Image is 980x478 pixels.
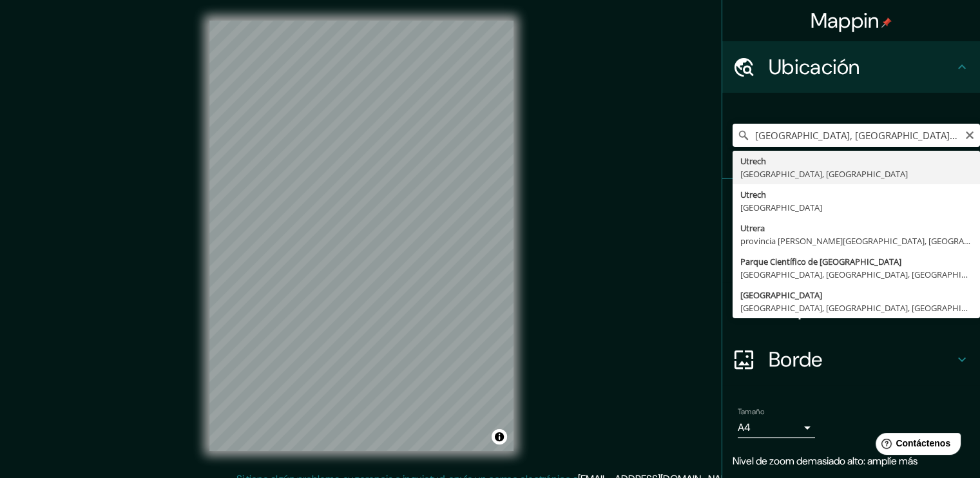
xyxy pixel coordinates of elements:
[733,124,980,147] input: Elige tu ciudad o zona
[722,282,980,334] div: Disposición
[811,7,879,34] font: Mappin
[740,189,766,200] font: Utrech
[740,202,822,213] font: [GEOGRAPHIC_DATA]
[740,256,901,267] font: Parque Científico de [GEOGRAPHIC_DATA]
[740,222,765,234] font: Utrera
[740,155,766,167] font: Utrech
[492,429,507,445] button: Activar o desactivar atribución
[722,231,980,282] div: Estilo
[209,21,514,451] canvas: Mapa
[740,168,908,180] font: [GEOGRAPHIC_DATA], [GEOGRAPHIC_DATA]
[740,289,822,301] font: [GEOGRAPHIC_DATA]
[738,417,815,438] div: A4
[738,421,751,434] font: A4
[881,17,892,28] img: pin-icon.png
[769,53,860,81] font: Ubicación
[722,41,980,93] div: Ubicación
[722,179,980,231] div: Patas
[722,334,980,385] div: Borde
[965,128,975,140] button: Claro
[738,406,764,417] font: Tamaño
[769,346,823,373] font: Borde
[865,428,966,464] iframe: Lanzador de widgets de ayuda
[733,454,918,468] font: Nivel de zoom demasiado alto: amplíe más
